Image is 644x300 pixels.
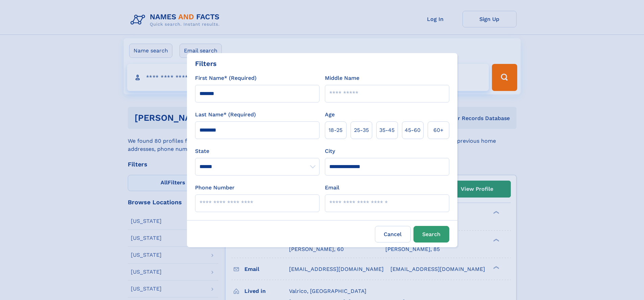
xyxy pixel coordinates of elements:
span: 25‑35 [354,126,369,134]
label: State [195,147,319,155]
button: Search [413,226,449,243]
label: Phone Number [195,184,235,192]
span: 18‑25 [329,126,342,134]
label: Middle Name [325,74,359,82]
label: Last Name* (Required) [195,111,256,119]
label: Cancel [375,226,411,243]
span: 45‑60 [405,126,421,134]
span: 60+ [433,126,444,134]
span: 35‑45 [379,126,395,134]
label: City [325,147,335,155]
label: Email [325,184,339,192]
label: Age [325,111,335,119]
div: Filters [195,59,217,69]
label: First Name* (Required) [195,74,257,82]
